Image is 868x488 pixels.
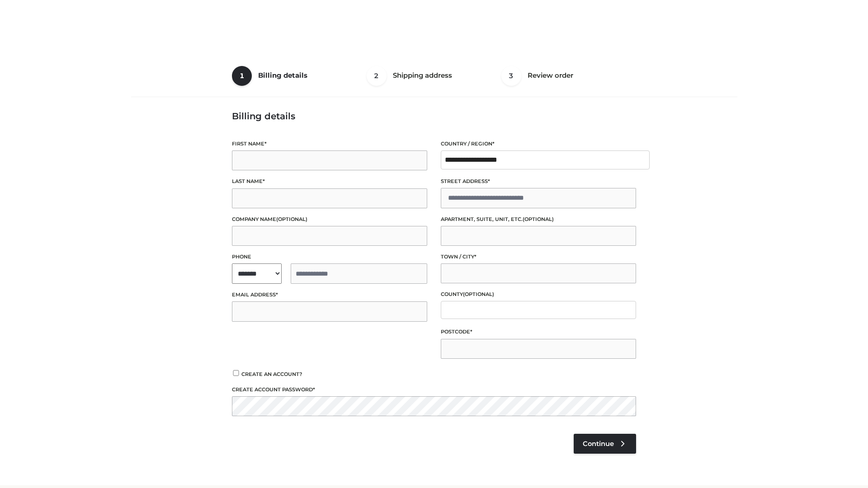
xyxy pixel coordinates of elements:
a: Continue [574,434,636,454]
label: Apartment, suite, unit, etc. [441,215,636,224]
label: Create account password [232,385,636,394]
span: (optional) [523,216,554,222]
label: Country / Region [441,140,636,148]
span: Create an account? [241,371,302,377]
h3: Billing details [232,111,636,122]
span: (optional) [463,291,494,297]
span: Review order [528,71,573,80]
label: Town / City [441,253,636,261]
span: Billing details [258,71,307,80]
label: Company name [232,215,427,224]
label: Phone [232,253,427,261]
span: 2 [367,66,387,86]
span: Continue [583,440,614,448]
span: Shipping address [393,71,452,80]
label: Email address [232,291,427,299]
label: Postcode [441,328,636,336]
label: Last name [232,177,427,186]
span: 3 [501,66,521,86]
label: Street address [441,177,636,186]
span: (optional) [276,216,307,222]
input: Create an account? [232,370,240,376]
span: 1 [232,66,252,86]
label: County [441,290,636,299]
label: First name [232,140,427,148]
